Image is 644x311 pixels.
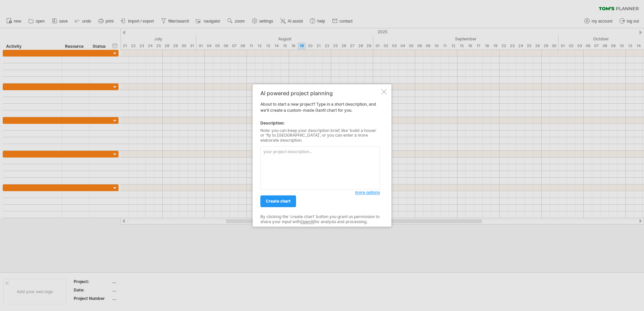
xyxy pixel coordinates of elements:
div: AI powered project planning [260,90,380,96]
span: more options [355,190,380,195]
div: Description: [260,120,380,126]
a: OpenAI [300,219,314,224]
a: create chart [260,196,296,207]
span: create chart [266,199,291,204]
a: more options [355,190,380,196]
div: About to start a new project? Type in a short description, and we'll create a custom-made Gantt c... [260,90,380,220]
div: By clicking the 'create chart' button you grant us permission to share your input with for analys... [260,215,380,224]
div: Note: you can keep your description brief, like 'build a house' or 'fly to [GEOGRAPHIC_DATA]', or... [260,128,380,143]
